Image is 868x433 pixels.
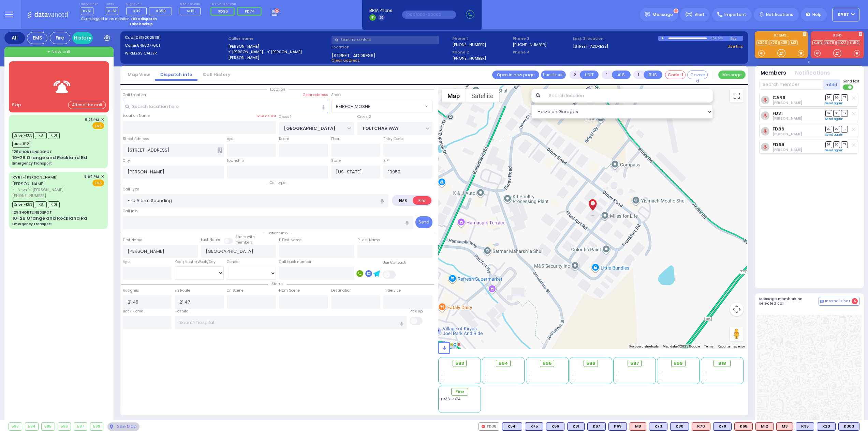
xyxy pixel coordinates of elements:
span: You're logged in as monitor. [81,16,130,21]
div: Emergency Transport [12,221,52,227]
span: TR [841,141,848,148]
button: Show satellite imagery [466,89,499,103]
button: Map camera controls [730,303,744,316]
div: K68 [734,422,753,431]
img: Logo [27,10,72,19]
button: ALS [612,71,631,79]
span: 918 [718,360,726,367]
div: M12 [755,422,774,431]
input: Search hospital [175,316,406,329]
div: Attend the call [68,101,106,109]
span: SO [833,110,840,117]
a: Open this area in Google Maps (opens a new window) [440,340,462,349]
div: K20 [817,422,836,431]
span: TR [841,110,848,117]
div: 594 [25,423,39,430]
label: P First Name [279,237,301,243]
div: 595 [42,423,55,430]
label: State [331,158,341,164]
label: KJ EMS... [755,34,808,38]
button: Notifications [795,69,830,77]
button: Message [718,71,746,79]
label: Last Name [201,237,220,243]
div: - [703,368,741,373]
div: BLS [502,422,522,431]
button: Code-1 [665,71,686,79]
div: - [703,378,741,384]
div: JOEL CAIRE [587,197,599,217]
button: Internal Chat 4 [819,297,859,306]
span: Message [652,11,673,18]
label: Medic on call [180,2,203,6]
div: ALS [734,422,753,431]
label: Location Name [123,113,150,119]
a: FD22 [836,40,848,45]
span: Elimeilech Friedman [773,116,802,121]
a: M3 [790,40,798,45]
div: 129 SHORTLINE DEPOT [12,149,52,154]
img: red-radio-icon.svg [482,425,485,428]
label: Cross 1 [279,114,291,120]
a: History [72,32,93,44]
span: BRIA Phone [369,7,392,14]
span: 593 [455,360,464,367]
div: K69 [608,422,627,431]
div: Year/Month/Week/Day [175,259,224,265]
div: See map [107,422,139,431]
label: WIRELESS CALLER [125,50,226,56]
label: Location [332,44,450,50]
div: K70 [692,422,710,431]
button: Covered [687,71,708,79]
span: BUS-912 [12,141,30,148]
span: - [660,373,662,378]
label: Township [227,158,244,164]
span: + New call [47,48,70,55]
label: Areas [331,92,341,98]
span: Clear address [332,58,360,63]
span: [STREET_ADDRESS] [332,52,376,58]
label: ר' [PERSON_NAME] - ר' [PERSON_NAME] [228,49,329,55]
button: Transfer call [541,71,566,79]
span: DR [825,126,832,132]
span: - [441,368,443,373]
a: CAR6 [773,95,785,100]
strong: Take backup [129,21,153,27]
a: FD31 [773,111,783,116]
label: Back Home [123,309,143,314]
button: Show street map [442,89,466,103]
span: Other building occupants [217,148,222,153]
input: Search member [759,79,823,90]
span: BEIRECH MOSHE [336,103,370,110]
span: Important [724,12,746,18]
span: - [616,373,618,378]
label: Pick up [410,309,423,314]
span: Fire [455,388,464,395]
span: SO [833,126,840,132]
div: BLS [546,422,564,431]
span: KY61 [81,7,93,15]
div: K67 [587,422,606,431]
span: K101 [48,201,60,208]
label: Caller: [125,43,226,48]
label: Save as POI [256,114,276,119]
a: Open in new page [492,71,539,79]
div: BLS [838,422,859,431]
div: 0:00 [710,34,716,42]
span: Phone 4 [513,49,571,55]
span: FD74 [245,9,255,14]
div: K303 [838,422,859,431]
label: EMS [393,196,413,205]
label: Hospital [175,309,190,314]
label: Room [279,136,289,142]
a: Send again [825,117,843,121]
label: [PHONE_NUMBER] [452,56,486,61]
a: [STREET_ADDRESS] [573,44,608,49]
div: 596 [58,423,71,430]
label: KJFD [811,34,864,38]
span: DR [825,94,832,101]
div: BLS [525,422,543,431]
label: En Route [175,288,190,293]
a: [PERSON_NAME] [12,174,58,180]
span: DR [825,141,832,148]
button: KY67 [832,8,859,21]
